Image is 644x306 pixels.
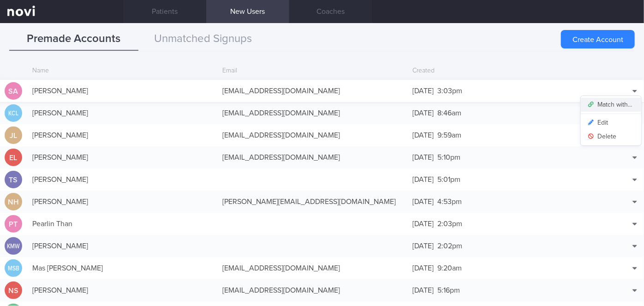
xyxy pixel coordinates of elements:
div: [PERSON_NAME] [28,126,218,144]
div: EL [5,149,22,167]
div: Created [408,62,598,80]
div: [EMAIL_ADDRESS][DOMAIN_NAME] [218,126,408,144]
div: [PERSON_NAME] [28,104,218,122]
span: 3:03pm [437,87,462,95]
button: Edit [581,116,641,130]
span: 5:10pm [437,154,460,161]
span: [DATE] [412,198,434,205]
div: KCL [6,104,21,122]
span: [DATE] [412,154,434,161]
div: MSB [6,259,21,277]
span: [DATE] [412,242,434,250]
span: [DATE] [412,109,434,117]
div: [EMAIL_ADDRESS][DOMAIN_NAME] [218,259,408,277]
div: Email [218,62,408,80]
div: [EMAIL_ADDRESS][DOMAIN_NAME] [218,82,408,100]
span: 8:46am [437,109,461,117]
span: 2:03pm [437,220,462,228]
div: Name [28,62,218,80]
span: 9:20am [437,264,462,272]
div: [EMAIL_ADDRESS][DOMAIN_NAME] [218,104,408,122]
span: [DATE] [412,132,434,139]
button: Match with... [581,98,641,112]
span: [DATE] [412,220,434,228]
div: JL [5,126,22,144]
div: [PERSON_NAME] [28,148,218,167]
div: NH [5,193,22,211]
div: [PERSON_NAME] [28,281,218,300]
div: [PERSON_NAME] [28,82,218,100]
div: TS [5,171,22,189]
div: [PERSON_NAME] [28,237,218,255]
div: Mas [PERSON_NAME] [28,259,218,277]
span: [DATE] [412,287,434,294]
div: [PERSON_NAME][EMAIL_ADDRESS][DOMAIN_NAME] [218,192,408,211]
div: KMW [6,237,21,255]
button: Premade Accounts [9,28,138,51]
div: [PERSON_NAME] [28,192,218,211]
div: [PERSON_NAME] [28,170,218,189]
div: [EMAIL_ADDRESS][DOMAIN_NAME] [218,281,408,300]
span: [DATE] [412,264,434,272]
span: 2:02pm [437,242,462,250]
span: 4:53pm [437,198,462,205]
span: 5:16pm [437,287,460,294]
span: [DATE] [412,87,434,95]
button: Unmatched Signups [138,28,268,51]
span: 5:01pm [437,176,460,183]
div: [EMAIL_ADDRESS][DOMAIN_NAME] [218,148,408,167]
div: SA [5,82,22,100]
div: NS [5,282,22,300]
div: Pearlin Than [28,215,218,233]
div: PT [5,215,22,233]
span: 9:59am [437,132,461,139]
button: Delete [581,130,641,144]
span: [DATE] [412,176,434,183]
button: Create Account [561,30,635,48]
